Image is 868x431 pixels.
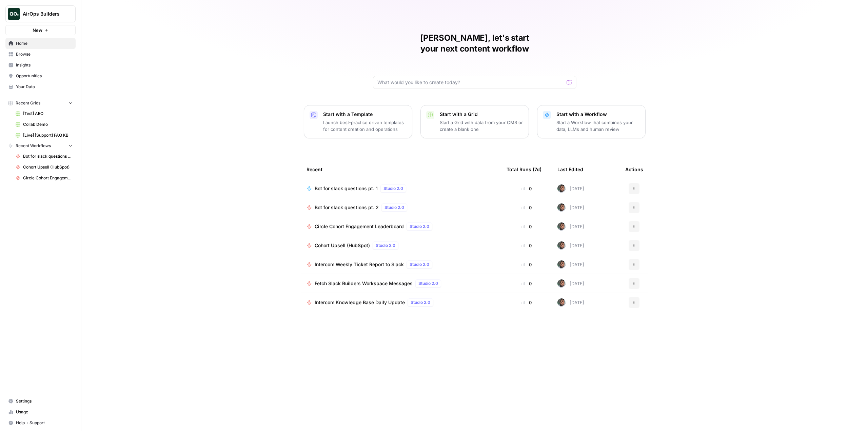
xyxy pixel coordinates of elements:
[13,162,76,173] a: Cohort Upsell (HubSpot)
[13,151,76,162] a: Bot for slack questions pt. 2
[410,223,429,230] span: Studio 2.0
[315,204,379,211] span: Bot for slack questions pt. 2
[557,260,584,269] div: [DATE]
[557,241,566,250] img: u93l1oyz1g39q1i4vkrv6vz0p6p4
[625,160,643,179] div: Actions
[556,111,640,118] p: Start with a Workflow
[5,396,76,407] a: Settings
[440,119,523,133] p: Start a Grid with data from your CMS or create a blank one
[537,105,646,138] button: Start with a WorkflowStart a Workflow that combines your data, LLMs and human review
[557,184,584,193] div: [DATE]
[411,299,430,306] span: Studio 2.0
[507,204,547,211] div: 0
[16,84,73,90] span: Your Data
[557,222,566,231] img: u93l1oyz1g39q1i4vkrv6vz0p6p4
[440,111,523,118] p: Start with a Grid
[315,242,370,249] span: Cohort Upsell (HubSpot)
[323,111,407,118] p: Start with a Template
[507,223,547,230] div: 0
[16,420,73,426] span: Help + Support
[557,203,566,212] img: u93l1oyz1g39q1i4vkrv6vz0p6p4
[507,261,547,268] div: 0
[383,185,403,192] span: Studio 2.0
[315,299,405,306] span: Intercom Knowledge Base Daily Update
[5,25,76,35] button: New
[16,40,73,46] span: Home
[13,173,76,183] a: Circle Cohort Engagement Leaderboard
[507,160,541,179] div: Total Runs (7d)
[420,105,529,138] button: Start with a GridStart a Grid with data from your CMS or create a blank one
[307,222,496,231] a: Circle Cohort Engagement LeaderboardStudio 2.0
[307,203,496,212] a: Bot for slack questions pt. 2Studio 2.0
[33,27,42,34] span: New
[557,279,584,288] div: [DATE]
[23,164,73,170] span: Cohort Upsell (HubSpot)
[13,130,76,141] a: [Live] [Support] FAQ KB
[557,298,566,307] img: u93l1oyz1g39q1i4vkrv6vz0p6p4
[557,184,566,193] img: u93l1oyz1g39q1i4vkrv6vz0p6p4
[23,175,73,181] span: Circle Cohort Engagement Leaderboard
[557,222,584,231] div: [DATE]
[418,280,438,287] span: Studio 2.0
[410,261,429,268] span: Studio 2.0
[23,132,73,138] span: [Live] [Support] FAQ KB
[307,184,496,193] a: Bot for slack questions pt. 1Studio 2.0
[557,260,566,269] img: u93l1oyz1g39q1i4vkrv6vz0p6p4
[384,204,404,211] span: Studio 2.0
[507,242,547,249] div: 0
[5,98,76,108] button: Recent Grids
[16,409,73,415] span: Usage
[376,242,395,249] span: Studio 2.0
[307,298,496,307] a: Intercom Knowledge Base Daily UpdateStudio 2.0
[16,73,73,79] span: Opportunities
[307,241,496,250] a: Cohort Upsell (HubSpot)Studio 2.0
[507,280,547,287] div: 0
[5,417,76,428] button: Help + Support
[16,62,73,68] span: Insights
[16,143,51,149] span: Recent Workflows
[377,79,564,86] input: What would you like to create today?
[23,153,73,159] span: Bot for slack questions pt. 2
[557,203,584,212] div: [DATE]
[304,105,412,138] button: Start with a TemplateLaunch best-practice driven templates for content creation and operations
[5,141,76,151] button: Recent Workflows
[13,119,76,130] a: Collab Demo
[5,407,76,417] a: Usage
[5,71,76,81] a: Opportunities
[557,241,584,250] div: [DATE]
[5,5,76,22] button: Workspace: AirOps Builders
[16,398,73,404] span: Settings
[5,38,76,49] a: Home
[13,108,76,119] a: [Test] AEO
[8,8,20,20] img: AirOps Builders Logo
[557,279,566,288] img: u93l1oyz1g39q1i4vkrv6vz0p6p4
[323,119,407,133] p: Launch best-practice driven templates for content creation and operations
[507,185,547,192] div: 0
[307,260,496,269] a: Intercom Weekly Ticket Report to SlackStudio 2.0
[23,121,73,128] span: Collab Demo
[16,51,73,57] span: Browse
[23,11,64,17] span: AirOps Builders
[5,49,76,60] a: Browse
[23,111,73,117] span: [Test] AEO
[373,33,576,54] h1: [PERSON_NAME], let's start your next content workflow
[5,81,76,92] a: Your Data
[5,60,76,71] a: Insights
[507,299,547,306] div: 0
[557,160,583,179] div: Last Edited
[315,261,404,268] span: Intercom Weekly Ticket Report to Slack
[16,100,40,106] span: Recent Grids
[315,185,378,192] span: Bot for slack questions pt. 1
[307,279,496,288] a: Fetch Slack Builders Workspace MessagesStudio 2.0
[556,119,640,133] p: Start a Workflow that combines your data, LLMs and human review
[315,223,404,230] span: Circle Cohort Engagement Leaderboard
[315,280,413,287] span: Fetch Slack Builders Workspace Messages
[307,160,496,179] div: Recent
[557,298,584,307] div: [DATE]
